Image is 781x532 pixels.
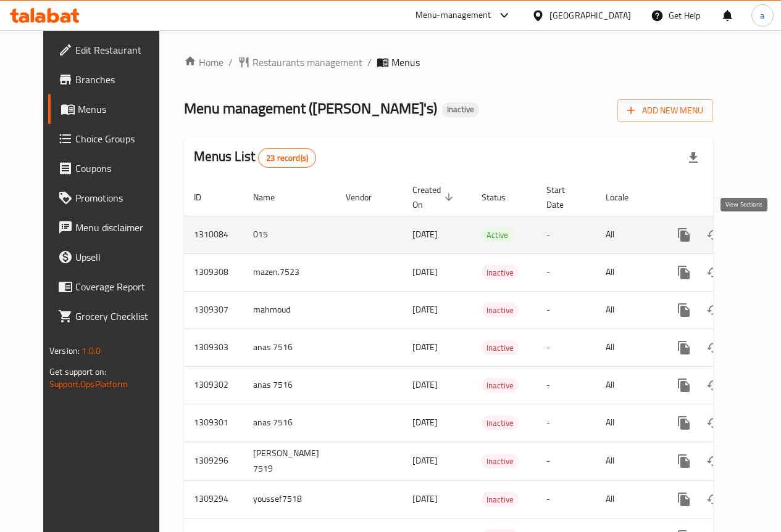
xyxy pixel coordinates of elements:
a: Edit Restaurant [48,35,173,65]
button: more [669,220,699,250]
td: All [596,480,659,518]
span: Status [482,190,522,205]
span: Menus [78,102,164,117]
span: Menu management ( [PERSON_NAME]'s ) [184,94,437,122]
td: 015 [243,216,336,253]
div: Menu-management [416,8,491,23]
span: [DATE] [412,264,438,280]
td: 1309303 [184,329,243,366]
button: Change Status [699,333,729,362]
button: Change Status [699,485,729,514]
span: Inactive [482,341,519,355]
span: [DATE] [412,226,438,242]
td: 1309308 [184,253,243,291]
span: Branches [75,72,164,87]
td: All [596,216,659,253]
td: - [537,329,596,366]
button: Change Status [699,258,729,287]
td: - [537,366,596,404]
td: anas 7516 [243,329,336,366]
span: Coverage Report [75,279,164,294]
a: Coverage Report [48,272,173,301]
div: Inactive [482,265,519,280]
button: Change Status [699,408,729,438]
span: 23 record(s) [259,152,315,164]
span: Inactive [482,416,519,430]
a: Home [184,55,223,70]
a: Choice Groups [48,124,173,153]
nav: breadcrumb [184,55,713,70]
button: Change Status [699,295,729,325]
a: Menu disclaimer [48,213,173,242]
button: more [669,485,699,514]
span: [DATE] [412,339,438,355]
span: 1.0.0 [81,343,101,359]
td: - [537,253,596,291]
span: Inactive [482,379,519,393]
span: [DATE] [412,414,438,430]
td: All [596,404,659,441]
a: Upsell [48,242,173,272]
h2: Menus List [194,147,316,168]
span: [DATE] [412,301,438,317]
span: Inactive [482,266,519,280]
td: All [596,253,659,291]
button: more [669,370,699,400]
span: Menus [391,55,420,70]
td: 1309301 [184,404,243,441]
span: Name [253,190,291,205]
button: Change Status [699,370,729,400]
td: [PERSON_NAME] 7519 [243,441,336,480]
button: more [669,446,699,476]
td: 1310084 [184,216,243,253]
a: Branches [48,65,173,94]
span: Menu disclaimer [75,220,164,235]
button: more [669,408,699,438]
div: Export file [679,143,708,173]
span: a [760,9,764,22]
td: youssef7518 [243,480,336,518]
button: more [669,333,699,362]
span: [DATE] [412,491,438,507]
button: more [669,295,699,325]
span: Start Date [546,182,581,212]
button: Add New Menu [617,99,713,122]
span: Inactive [482,303,519,317]
span: Created On [412,182,457,212]
li: / [367,55,372,70]
td: 1309296 [184,441,243,480]
td: mahmoud [243,291,336,329]
a: Coupons [48,153,173,183]
td: anas 7516 [243,366,336,404]
a: Restaurants management [238,55,362,70]
div: Active [482,227,513,242]
button: more [669,258,699,287]
span: Edit Restaurant [75,43,164,57]
span: ID [194,190,217,205]
span: Locale [606,190,645,205]
td: All [596,366,659,404]
span: Upsell [75,250,164,264]
span: Inactive [482,454,519,469]
td: 1309307 [184,291,243,329]
td: 1309294 [184,480,243,518]
td: All [596,441,659,480]
button: Change Status [699,446,729,476]
td: All [596,291,659,329]
div: Inactive [482,492,519,507]
a: Grocery Checklist [48,301,173,331]
td: All [596,329,659,366]
div: Inactive [482,340,519,355]
button: Change Status [699,220,729,250]
span: Restaurants management [253,55,362,70]
td: 1309302 [184,366,243,404]
td: anas 7516 [243,404,336,441]
span: Inactive [442,104,479,115]
div: Inactive [442,102,479,117]
span: Vendor [346,190,388,205]
a: Menus [48,94,173,124]
span: Version: [49,343,80,359]
span: [DATE] [412,452,438,469]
